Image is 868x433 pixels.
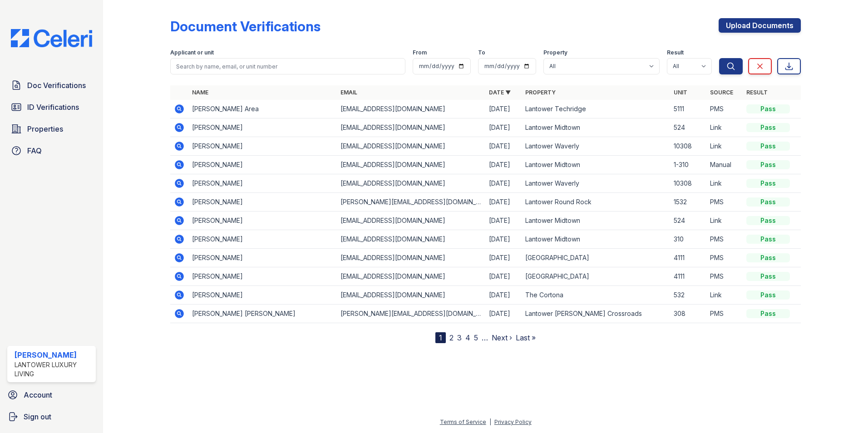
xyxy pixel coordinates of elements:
[170,58,405,74] input: Search by name, email, or unit number
[4,29,99,47] img: CE_Logo_Blue-a8612792a0a2168367f1c8372b55b34899dd931a85d93a1a3d3e32e68fde9ad4.png
[337,267,485,286] td: [EMAIL_ADDRESS][DOMAIN_NAME]
[188,212,337,230] td: [PERSON_NAME]
[670,174,706,193] td: 10308
[746,253,790,262] div: Pass
[27,123,63,134] span: Properties
[485,249,522,267] td: [DATE]
[746,123,790,132] div: Pass
[192,89,208,96] a: Name
[485,174,522,193] td: [DATE]
[337,305,485,323] td: [PERSON_NAME][EMAIL_ADDRESS][DOMAIN_NAME]
[670,100,706,118] td: 5111
[525,89,556,96] a: Property
[706,212,743,230] td: Link
[670,118,706,137] td: 524
[485,118,522,137] td: [DATE]
[188,305,337,323] td: [PERSON_NAME] [PERSON_NAME]
[340,89,357,96] a: Email
[413,49,427,56] label: From
[337,156,485,174] td: [EMAIL_ADDRESS][DOMAIN_NAME]
[485,230,522,249] td: [DATE]
[7,120,96,138] a: Properties
[337,249,485,267] td: [EMAIL_ADDRESS][DOMAIN_NAME]
[706,118,743,137] td: Link
[485,286,522,305] td: [DATE]
[15,360,92,379] div: Lantower Luxury Living
[337,174,485,193] td: [EMAIL_ADDRESS][DOMAIN_NAME]
[4,408,99,426] a: Sign out
[706,230,743,249] td: PMS
[485,156,522,174] td: [DATE]
[746,309,790,318] div: Pass
[170,49,214,56] label: Applicant or unit
[485,267,522,286] td: [DATE]
[522,249,670,267] td: [GEOGRAPHIC_DATA]
[746,179,790,188] div: Pass
[489,418,491,425] div: |
[188,156,337,174] td: [PERSON_NAME]
[522,193,670,212] td: Lantower Round Rock
[522,174,670,193] td: Lantower Waverly
[746,272,790,281] div: Pass
[485,305,522,323] td: [DATE]
[746,235,790,244] div: Pass
[516,333,536,342] a: Last »
[15,349,92,360] div: [PERSON_NAME]
[746,197,790,207] div: Pass
[465,333,470,342] a: 4
[478,49,485,56] label: To
[474,333,478,342] a: 5
[337,100,485,118] td: [EMAIL_ADDRESS][DOMAIN_NAME]
[188,100,337,118] td: [PERSON_NAME] Area
[27,102,79,113] span: ID Verifications
[337,212,485,230] td: [EMAIL_ADDRESS][DOMAIN_NAME]
[440,418,486,425] a: Terms of Service
[494,418,532,425] a: Privacy Policy
[188,230,337,249] td: [PERSON_NAME]
[492,333,512,342] a: Next ›
[706,249,743,267] td: PMS
[449,333,454,342] a: 2
[522,305,670,323] td: Lantower [PERSON_NAME] Crossroads
[706,193,743,212] td: PMS
[27,145,42,156] span: FAQ
[706,286,743,305] td: Link
[24,389,52,400] span: Account
[7,98,96,116] a: ID Verifications
[706,137,743,156] td: Link
[337,137,485,156] td: [EMAIL_ADDRESS][DOMAIN_NAME]
[188,286,337,305] td: [PERSON_NAME]
[337,118,485,137] td: [EMAIL_ADDRESS][DOMAIN_NAME]
[337,230,485,249] td: [EMAIL_ADDRESS][DOMAIN_NAME]
[522,137,670,156] td: Lantower Waverly
[710,89,733,96] a: Source
[706,267,743,286] td: PMS
[485,100,522,118] td: [DATE]
[170,18,321,34] div: Document Verifications
[670,305,706,323] td: 308
[706,305,743,323] td: PMS
[670,249,706,267] td: 4111
[522,267,670,286] td: [GEOGRAPHIC_DATA]
[670,286,706,305] td: 532
[188,193,337,212] td: [PERSON_NAME]
[670,212,706,230] td: 524
[188,249,337,267] td: [PERSON_NAME]
[7,76,96,94] a: Doc Verifications
[337,286,485,305] td: [EMAIL_ADDRESS][DOMAIN_NAME]
[670,156,706,174] td: 1-310
[489,89,511,96] a: Date ▼
[435,332,446,343] div: 1
[670,137,706,156] td: 10308
[522,230,670,249] td: Lantower Midtown
[522,212,670,230] td: Lantower Midtown
[337,193,485,212] td: [PERSON_NAME][EMAIL_ADDRESS][DOMAIN_NAME]
[670,193,706,212] td: 1532
[482,332,488,343] span: …
[485,193,522,212] td: [DATE]
[485,212,522,230] td: [DATE]
[188,267,337,286] td: [PERSON_NAME]
[746,290,790,300] div: Pass
[457,333,462,342] a: 3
